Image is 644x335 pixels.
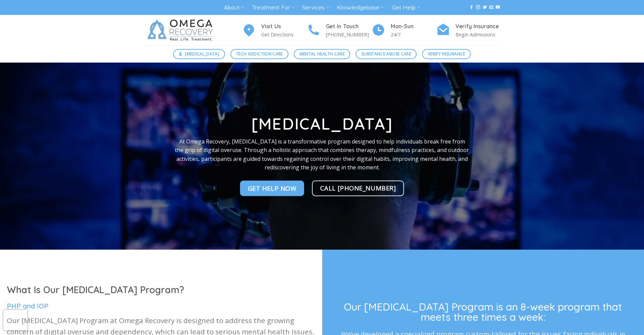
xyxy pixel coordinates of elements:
[312,181,404,196] a: Call [PHONE_NUMBER]
[455,31,501,38] p: Begin Admissions
[143,15,220,46] img: Omega Recovery
[422,49,471,59] a: Verify Insurance
[483,5,487,10] a: Follow on Twitter
[489,5,493,10] a: Send us an email
[251,114,393,134] strong: [MEDICAL_DATA]
[261,31,307,38] p: Get Directions
[496,5,500,10] a: Follow on YouTube
[326,31,372,38] p: [PHONE_NUMBER]
[261,22,307,31] h4: Visit Us
[307,22,372,39] a: Get In Touch [PHONE_NUMBER]
[337,1,384,14] a: Knowledgebase
[224,1,244,14] a: About
[175,137,469,172] p: At Omega Recovery, [MEDICAL_DATA] is a transformative program designed to help individuals break ...
[436,22,501,39] a: Verify Insurance Begin Admissions
[428,51,465,57] span: Verify Insurance
[391,31,436,38] p: 24/7
[230,49,289,59] a: Tech Addiction Care
[392,1,420,14] a: Get Help
[236,51,283,57] span: Tech Addiction Care
[173,49,225,59] a: [MEDICAL_DATA]
[302,1,329,14] a: Services
[391,22,436,31] h4: Mon-Sun
[338,302,628,322] h3: Our [MEDICAL_DATA] Program is an 8-week program that meets three times a week:
[300,51,345,57] span: Mental Health Care
[469,5,474,10] a: Follow on Facebook
[185,51,219,57] span: [MEDICAL_DATA]
[356,49,417,59] a: Substance Abuse Care
[240,181,304,196] a: Get Help NOw
[320,183,396,193] span: Call [PHONE_NUMBER]
[294,49,350,59] a: Mental Health Care
[252,1,295,14] a: Treatment For
[242,22,307,39] a: Visit Us Get Directions
[476,5,480,10] a: Follow on Instagram
[361,51,411,57] span: Substance Abuse Care
[326,22,372,31] h4: Get In Touch
[455,22,501,31] h4: Verify Insurance
[7,302,48,310] span: PHP and IOP
[248,183,297,193] span: Get Help NOw
[7,284,315,296] h1: What Is Our [MEDICAL_DATA] Program?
